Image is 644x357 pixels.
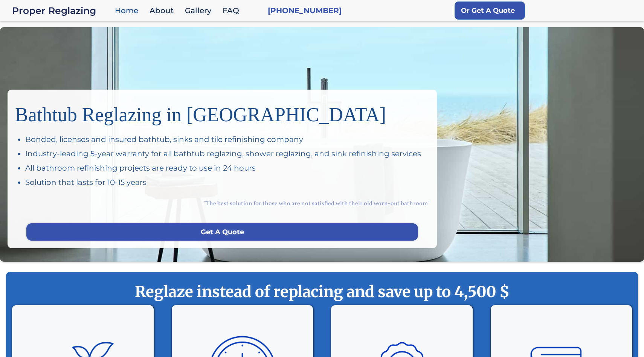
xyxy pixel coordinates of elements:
a: [PHONE_NUMBER] [268,5,342,16]
div: "The best solution for those who are not satisfied with their old worn-out bathroom" [15,191,429,216]
div: Industry-leading 5-year warranty for all bathtub reglazing, shower reglazing, and sink refinishin... [25,148,429,159]
div: Solution that lasts for 10-15 years [25,177,429,188]
a: Get A Quote [26,223,418,241]
a: FAQ [219,3,247,19]
a: About [146,3,181,19]
div: Proper Reglazing [12,5,111,16]
a: Gallery [181,3,219,19]
a: home [12,5,111,16]
div: Bonded, licenses and insured bathtub, sinks and tile refinishing company [25,134,429,145]
a: Or Get A Quote [455,2,525,20]
a: Home [111,3,146,19]
h1: Bathtub Reglazing in [GEOGRAPHIC_DATA] [15,97,429,127]
strong: Reglaze instead of replacing and save up to 4,500 $ [21,282,623,301]
div: All bathroom refinishing projects are ready to use in 24 hours [25,163,429,173]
